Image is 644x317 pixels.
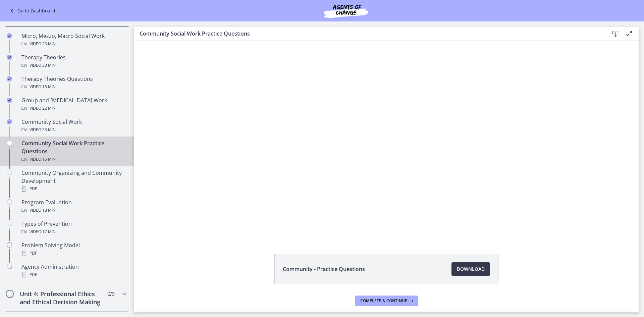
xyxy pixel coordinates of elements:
i: Completed [7,33,12,39]
span: · 23 min [41,40,56,48]
i: Completed [7,119,12,124]
span: · 22 min [41,104,56,112]
div: Group and [MEDICAL_DATA] Work [21,96,126,112]
div: Agency Administration [21,263,126,279]
div: Video [21,104,126,112]
span: · 17 min [41,228,56,236]
div: Video [21,206,126,214]
span: Download [457,265,485,273]
div: PDF [21,249,126,257]
span: · 15 min [41,83,56,91]
div: Problem Solving Model [21,241,126,257]
div: Community Social Work [21,118,126,134]
button: Complete & continue [355,296,418,306]
span: Community - Practice Questions [283,265,365,273]
i: Completed [7,76,12,82]
div: Types of Prevention [21,220,126,236]
span: · 18 min [41,206,56,214]
h2: Unit 4: Professional Ethics and Ethical Decision Making [20,290,102,306]
span: · 33 min [41,126,56,134]
span: Complete & continue [360,298,407,304]
span: 0 / 9 [107,290,114,298]
div: Program Evaluation [21,198,126,214]
div: Video [21,61,126,69]
div: Therapy Theories [21,53,126,69]
div: Community Organizing and Community Development [21,169,126,193]
img: Agents of Change [306,3,386,19]
h3: Community Social Work Practice Questions [140,30,598,38]
div: Community Social Work Practice Questions [21,139,126,163]
div: Video [21,83,126,91]
iframe: Video Lesson [134,41,639,239]
a: Go to Dashboard [8,7,55,15]
span: · 15 min [41,155,56,163]
div: Therapy Theories Questions [21,75,126,91]
i: Completed [7,98,12,103]
div: PDF [21,185,126,193]
i: Completed [7,55,12,60]
div: PDF [21,271,126,279]
a: Download [451,262,490,276]
div: Video [21,126,126,134]
div: Micro, Mezzo, Macro Social Work [21,32,126,48]
div: Video [21,228,126,236]
span: · 30 min [41,61,56,69]
div: Video [21,155,126,163]
div: Video [21,40,126,48]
